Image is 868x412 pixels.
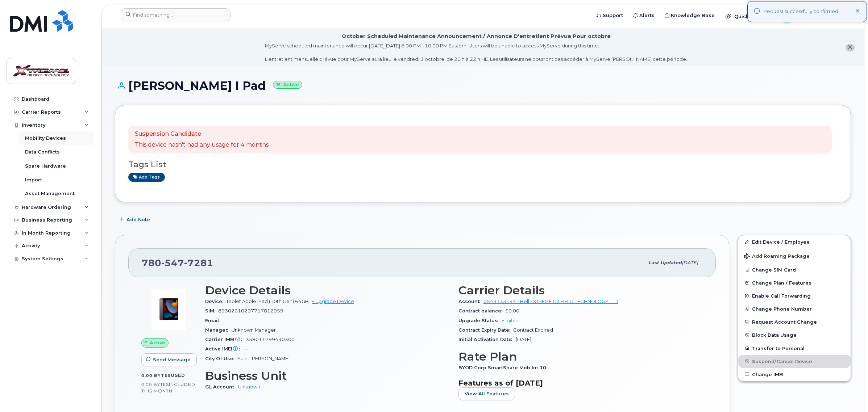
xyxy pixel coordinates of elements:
button: Change Phone Number [738,302,851,315]
span: Contract Expiry Date [458,327,513,333]
div: October Scheduled Maintenance Announcement / Annonce D'entretient Prévue Pour octobre [342,33,611,40]
span: SIM [205,308,218,314]
div: MyServe scheduled maintenance will occur [DATE][DATE] 8:00 PM - 10:00 PM Eastern. Users will be u... [265,42,687,63]
iframe: Messenger Launcher [836,381,863,407]
button: Suspend/Cancel Device [738,355,851,368]
span: Enable Call Forwarding [752,293,811,299]
small: Active [273,81,302,89]
span: Tablet Apple iPad (10th Gen) 64GB [226,299,309,304]
span: [DATE] [516,337,531,342]
span: Saint [PERSON_NAME] [237,356,290,361]
span: Eligible [502,318,519,323]
span: 7281 [184,257,213,268]
span: 0.00 Bytes [141,382,169,387]
button: Block Data Usage [738,328,851,341]
button: Enable Call Forwarding [738,289,851,302]
h3: Carrier Details [458,284,703,297]
span: Active IMEI [205,346,244,352]
button: Change IMEI [738,368,851,381]
span: 89302610207717812959 [218,308,283,314]
span: Contract Expired [513,327,553,333]
span: Email [205,318,223,323]
span: Carrier IMEI [205,337,246,342]
a: 0543133144 - Bell - XTREME OILFIELD TECHNOLOGY LTD [483,299,618,304]
span: [DATE] [682,260,698,265]
button: Change SIM Card [738,263,851,276]
span: used [171,373,185,378]
div: Request successfully confirmed [764,8,838,15]
a: Add tags [128,173,165,182]
span: Upgrade Status [458,318,502,323]
button: close notification [846,44,855,51]
button: View All Features [458,387,515,400]
span: 358011799490300 [246,337,295,342]
span: Initial Activation Date [458,337,516,342]
span: GL Account [205,384,238,390]
span: 547 [161,257,184,268]
span: Device [205,299,226,304]
h3: Features as of [DATE] [458,379,703,387]
h3: Business Unit [205,369,450,382]
button: Send Message [141,353,197,366]
button: Transfer to Personal [738,342,851,355]
button: Request Account Change [738,315,851,328]
a: Unknown [238,384,260,390]
p: This device hasn't had any usage for 4 months [135,141,269,149]
span: View All Features [465,390,509,397]
span: Suspend/Cancel Device [752,358,812,364]
span: Account [458,299,483,304]
span: 0.00 Bytes [141,373,171,378]
h3: Device Details [205,284,450,297]
span: Send Message [153,356,191,363]
h1: [PERSON_NAME] I Pad [115,79,851,92]
span: — [244,346,248,352]
img: image20231002-3703462-18bu571.jpeg [147,287,191,331]
span: Active [150,339,165,346]
p: Suspension Candidate [135,130,269,138]
a: Edit Device / Employee [738,235,851,248]
span: Unknown Manager [232,327,276,333]
span: Contract balance [458,308,505,314]
a: + Upgrade Device [312,299,354,304]
span: Add Roaming Package [744,253,810,260]
span: $0.00 [505,308,519,314]
span: 780 [142,257,213,268]
span: Last updated [648,260,682,265]
span: Add Note [126,216,150,223]
h3: Tags List [128,160,838,169]
button: Add Note [115,213,156,226]
button: Change Plan / Features [738,276,851,289]
span: Change Plan / Features [752,280,811,286]
span: BYOD Corp SmartShare Mob Int 10 [458,365,550,370]
span: — [223,318,228,323]
button: Add Roaming Package [738,248,851,263]
span: City Of Use [205,356,237,361]
span: Manager [205,327,232,333]
h3: Rate Plan [458,350,703,363]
